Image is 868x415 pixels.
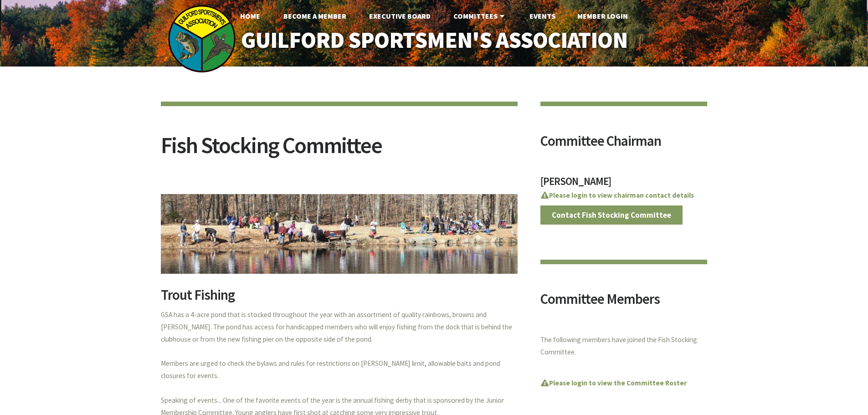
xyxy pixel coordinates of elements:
[446,7,514,25] a: Committees
[540,205,683,225] a: Contact Fish Stocking Committee
[168,5,236,73] img: logo_sm.png
[540,292,708,313] h2: Committee Members
[522,7,563,25] a: Events
[276,7,354,25] a: Become A Member
[540,134,708,155] h2: Committee Chairman
[570,7,635,25] a: Member Login
[233,7,267,25] a: Home
[540,379,687,387] a: Please login to view the Committee Roster
[540,191,694,200] a: Please login to view chairman contact details
[540,176,708,192] h3: [PERSON_NAME]
[161,134,518,168] h2: Fish Stocking Committee
[540,334,708,359] p: The following members have joined the Fish Stocking Committee.
[221,21,647,60] a: Guilford Sportsmen's Association
[362,7,438,25] a: Executive Board
[161,288,518,309] h2: Trout Fishing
